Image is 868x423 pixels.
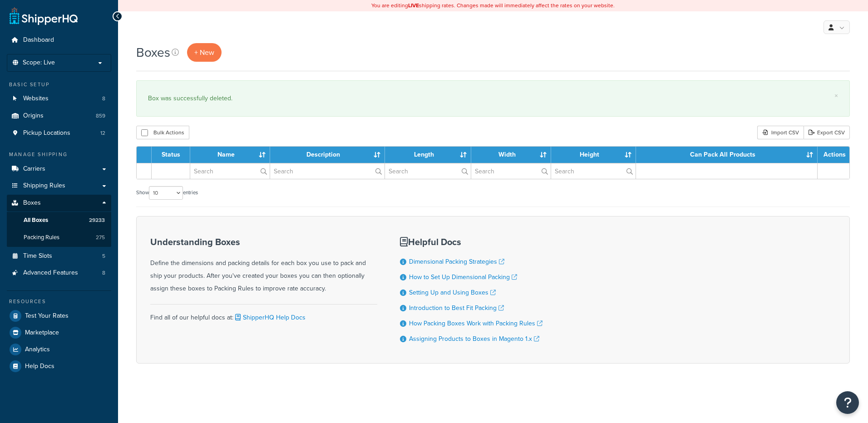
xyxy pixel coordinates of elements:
[836,391,859,414] button: Open Resource Center
[636,147,818,163] th: Can Pack All Products
[409,303,504,313] a: Introduction to Best Fit Packing
[7,151,111,158] div: Manage Shipping
[471,147,551,163] th: Width
[409,288,496,297] a: Setting Up and Using Boxes
[190,147,270,163] th: Name
[385,163,471,179] input: Search
[96,234,105,241] span: 275
[834,92,838,99] a: ×
[7,341,111,358] a: Analytics
[25,363,54,370] span: Help Docs
[7,90,111,107] li: Websites
[551,163,636,179] input: Search
[409,257,504,266] a: Dimensional Packing Strategies
[23,269,78,277] span: Advanced Features
[408,1,419,10] b: LIVE
[25,312,69,320] span: Test Your Rates
[7,195,111,211] a: Boxes
[23,182,65,190] span: Shipping Rules
[804,126,850,139] a: Export CSV
[7,308,111,324] a: Test Your Rates
[23,95,49,103] span: Websites
[25,346,50,354] span: Analytics
[102,95,105,103] span: 8
[7,90,111,107] a: Websites 8
[7,108,111,124] a: Origins 859
[7,125,111,142] a: Pickup Locations 12
[7,298,111,305] div: Resources
[7,108,111,124] li: Origins
[385,147,471,163] th: Length
[471,163,551,179] input: Search
[102,269,105,277] span: 8
[7,177,111,194] a: Shipping Rules
[7,248,111,265] a: Time Slots 5
[7,265,111,281] li: Advanced Features
[96,112,105,120] span: 859
[7,125,111,142] li: Pickup Locations
[7,212,111,229] li: All Boxes
[23,112,44,120] span: Origins
[270,163,385,179] input: Search
[551,147,636,163] th: Height
[23,252,52,260] span: Time Slots
[23,165,45,173] span: Carriers
[7,195,111,246] li: Boxes
[150,304,377,324] div: Find all of our helpful docs at:
[150,237,377,295] div: Define the dimensions and packing details for each box you use to pack and ship your products. Af...
[270,147,385,163] th: Description
[25,329,59,337] span: Marketplace
[7,325,111,341] a: Marketplace
[7,358,111,374] a: Help Docs
[233,313,306,322] a: ShipperHQ Help Docs
[23,59,55,67] span: Scope: Live
[152,147,190,163] th: Status
[23,129,70,137] span: Pickup Locations
[187,43,222,62] a: + New
[400,237,542,247] h3: Helpful Docs
[7,265,111,281] a: Advanced Features 8
[136,186,198,200] label: Show entries
[409,272,517,282] a: How to Set Up Dimensional Packing
[148,92,838,105] div: Box was successfully deleted.
[89,216,105,224] span: 29233
[102,252,105,260] span: 5
[7,32,111,49] a: Dashboard
[23,36,54,44] span: Dashboard
[7,161,111,177] a: Carriers
[757,126,804,139] div: Import CSV
[136,44,170,61] h1: Boxes
[818,147,849,163] th: Actions
[10,7,78,25] a: ShipperHQ Home
[149,186,183,200] select: Showentries
[7,212,111,229] a: All Boxes 29233
[24,234,59,241] span: Packing Rules
[24,216,48,224] span: All Boxes
[409,334,539,344] a: Assigning Products to Boxes in Magento 1.x
[7,229,111,246] a: Packing Rules 275
[23,199,41,207] span: Boxes
[7,248,111,265] li: Time Slots
[194,47,214,58] span: + New
[100,129,105,137] span: 12
[7,81,111,89] div: Basic Setup
[190,163,270,179] input: Search
[409,319,542,328] a: How Packing Boxes Work with Packing Rules
[150,237,377,247] h3: Understanding Boxes
[136,126,189,139] button: Bulk Actions
[7,229,111,246] li: Packing Rules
